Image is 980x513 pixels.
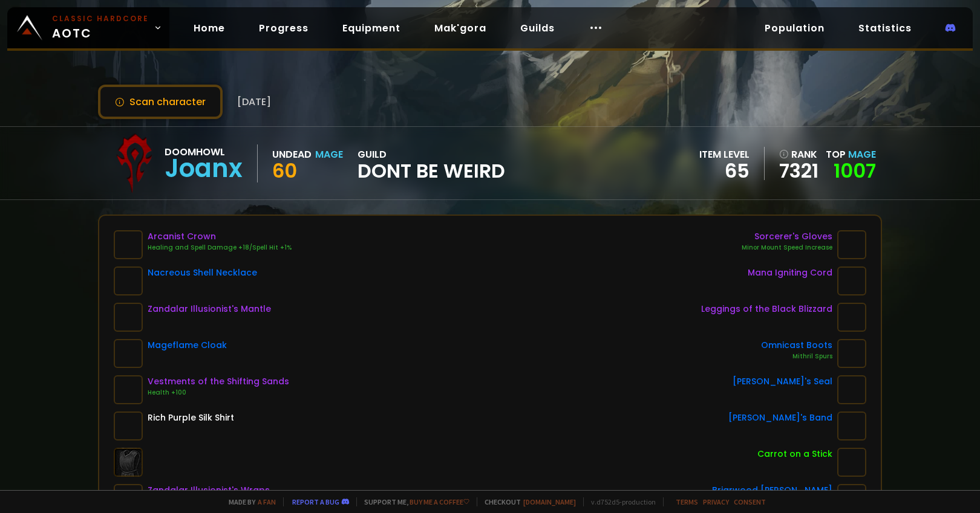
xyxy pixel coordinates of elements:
span: Checkout [477,497,576,506]
a: Privacy [703,497,729,506]
div: Mithril Spurs [761,352,832,361]
div: Rich Purple Silk Shirt [148,411,234,424]
a: Report a bug [292,497,339,506]
span: v. d752d5 - production [583,497,656,506]
a: Classic HardcoreAOTC [7,7,169,48]
div: Mageflame Cloak [148,339,227,352]
a: Terms [676,497,698,506]
a: 1007 [834,157,876,184]
small: Classic Hardcore [52,13,149,24]
div: Top [826,147,876,162]
div: 65 [699,162,750,180]
div: Leggings of the Black Blizzard [701,303,832,315]
a: Consent [734,497,766,506]
div: Carrot on a Stick [757,448,832,460]
div: Mage [315,147,343,162]
div: Sorcerer's Gloves [742,230,832,243]
img: item-4335 [114,411,143,440]
img: item-11822 [837,339,866,368]
img: item-19905 [837,411,866,440]
img: item-22403 [114,266,143,295]
span: AOTC [52,13,149,42]
div: Undead [272,147,312,162]
a: Progress [249,16,318,40]
div: Health +100 [148,388,289,398]
div: rank [779,147,818,162]
img: item-11122 [837,448,866,477]
div: Zandalar Illusionist's Mantle [148,303,271,315]
a: Statistics [849,16,921,40]
div: Doomhowl [165,144,243,160]
img: item-22066 [837,230,866,259]
a: Population [755,16,834,40]
div: Joanx [165,160,243,178]
div: guild [358,147,505,180]
a: Equipment [333,16,410,40]
div: [PERSON_NAME]'s Seal [733,375,832,388]
a: [DOMAIN_NAME] [523,497,576,506]
div: Nacreous Shell Necklace [148,266,257,279]
img: item-21461 [837,303,866,332]
div: Omnicast Boots [761,339,832,352]
div: [PERSON_NAME]'s Band [728,411,832,424]
img: item-19845 [114,303,143,332]
div: item level [699,147,750,162]
a: Guilds [511,16,564,40]
a: a fan [258,497,276,506]
img: item-19893 [837,375,866,404]
div: Zandalar Illusionist's Wraps [148,484,270,497]
img: item-16795 [114,230,143,259]
span: [DATE] [237,94,271,109]
a: Mak'gora [425,16,496,40]
img: item-19136 [837,266,866,295]
button: Scan character [98,85,223,119]
div: Minor Mount Speed Increase [742,243,832,253]
a: Buy me a coffee [410,497,469,506]
a: 7321 [779,162,818,180]
div: Vestments of the Shifting Sands [148,375,289,388]
div: Briarwood [PERSON_NAME] [712,484,832,497]
div: Healing and Spell Damage +18/Spell Hit +1% [148,243,292,253]
div: Arcanist Crown [148,230,292,243]
img: item-21499 [114,375,143,404]
span: Support me, [356,497,469,506]
span: Dont Be Weird [358,162,505,180]
span: Mage [848,147,876,161]
img: item-13007 [114,339,143,368]
span: 60 [272,157,297,184]
span: Made by [221,497,276,506]
a: Home [184,16,235,40]
div: Mana Igniting Cord [748,266,832,279]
